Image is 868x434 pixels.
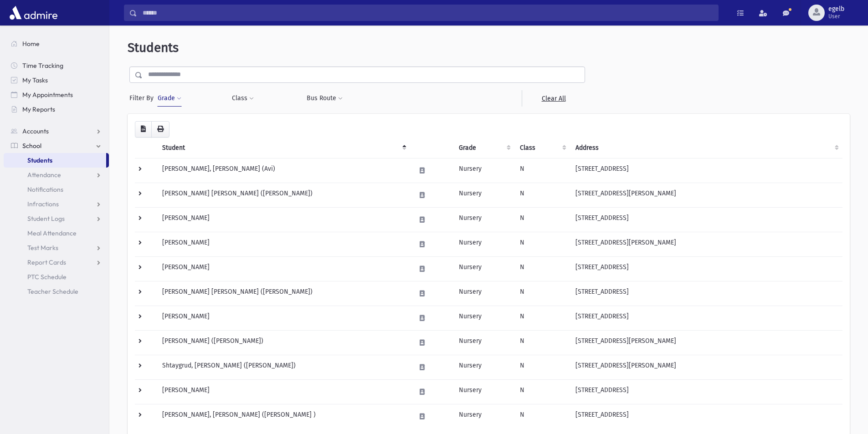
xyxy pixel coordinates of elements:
[570,281,842,306] td: [STREET_ADDRESS]
[27,185,63,194] span: Notifications
[22,91,73,99] span: My Appointments
[157,256,410,281] td: [PERSON_NAME]
[453,138,514,158] th: Grade: activate to sort column ascending
[27,244,58,252] span: Test Marks
[27,229,77,237] span: Meal Attendance
[522,90,585,107] a: Clear All
[4,124,109,138] a: Accounts
[157,232,410,256] td: [PERSON_NAME]
[453,232,514,256] td: Nursery
[453,256,514,281] td: Nursery
[4,73,109,87] a: My Tasks
[27,273,67,281] span: PTC Schedule
[157,90,182,107] button: Grade
[4,284,109,299] a: Teacher Schedule
[231,90,254,107] button: Class
[514,183,570,207] td: N
[22,105,55,113] span: My Reports
[453,404,514,429] td: Nursery
[570,379,842,404] td: [STREET_ADDRESS]
[514,281,570,306] td: N
[22,61,63,70] span: Time Tracking
[151,121,169,138] button: Print
[157,281,410,306] td: [PERSON_NAME] [PERSON_NAME] ([PERSON_NAME])
[4,255,109,270] a: Report Cards
[135,121,152,138] button: CSV
[570,138,842,158] th: Address: activate to sort column ascending
[128,40,179,55] span: Students
[157,404,410,429] td: [PERSON_NAME], [PERSON_NAME] ([PERSON_NAME] )
[4,182,109,197] a: Notifications
[27,156,52,164] span: Students
[453,158,514,183] td: Nursery
[570,404,842,429] td: [STREET_ADDRESS]
[828,13,844,20] span: User
[157,379,410,404] td: [PERSON_NAME]
[514,158,570,183] td: N
[4,36,109,51] a: Home
[4,138,109,153] a: School
[453,306,514,330] td: Nursery
[514,256,570,281] td: N
[157,158,410,183] td: [PERSON_NAME], [PERSON_NAME] (Avi)
[570,256,842,281] td: [STREET_ADDRESS]
[157,183,410,207] td: [PERSON_NAME] [PERSON_NAME] ([PERSON_NAME])
[453,330,514,355] td: Nursery
[453,281,514,306] td: Nursery
[4,153,106,168] a: Students
[514,207,570,232] td: N
[22,142,41,150] span: School
[157,330,410,355] td: [PERSON_NAME] ([PERSON_NAME])
[453,379,514,404] td: Nursery
[4,270,109,284] a: PTC Schedule
[4,226,109,240] a: Meal Attendance
[570,330,842,355] td: [STREET_ADDRESS][PERSON_NAME]
[570,306,842,330] td: [STREET_ADDRESS]
[137,5,718,21] input: Search
[22,127,49,135] span: Accounts
[570,232,842,256] td: [STREET_ADDRESS][PERSON_NAME]
[453,207,514,232] td: Nursery
[514,138,570,158] th: Class: activate to sort column ascending
[157,207,410,232] td: [PERSON_NAME]
[22,40,40,48] span: Home
[514,306,570,330] td: N
[453,355,514,379] td: Nursery
[4,87,109,102] a: My Appointments
[157,355,410,379] td: Shtaygrud, [PERSON_NAME] ([PERSON_NAME])
[514,404,570,429] td: N
[4,58,109,73] a: Time Tracking
[27,287,78,296] span: Teacher Schedule
[514,232,570,256] td: N
[4,102,109,117] a: My Reports
[453,183,514,207] td: Nursery
[27,214,65,223] span: Student Logs
[27,171,61,179] span: Attendance
[4,240,109,255] a: Test Marks
[570,183,842,207] td: [STREET_ADDRESS][PERSON_NAME]
[828,5,844,13] span: egelb
[22,76,48,84] span: My Tasks
[4,197,109,211] a: Infractions
[157,138,410,158] th: Student: activate to sort column descending
[514,355,570,379] td: N
[306,90,343,107] button: Bus Route
[4,168,109,182] a: Attendance
[514,330,570,355] td: N
[570,158,842,183] td: [STREET_ADDRESS]
[27,258,66,266] span: Report Cards
[514,379,570,404] td: N
[4,211,109,226] a: Student Logs
[570,355,842,379] td: [STREET_ADDRESS][PERSON_NAME]
[129,93,157,103] span: Filter By
[570,207,842,232] td: [STREET_ADDRESS]
[27,200,59,208] span: Infractions
[157,306,410,330] td: [PERSON_NAME]
[7,4,60,22] img: AdmirePro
